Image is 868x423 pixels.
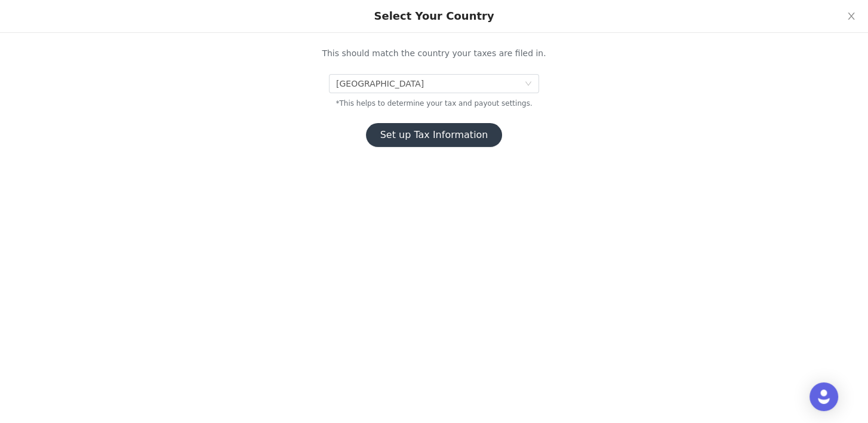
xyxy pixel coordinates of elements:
[809,382,838,411] div: Open Intercom Messenger
[240,98,628,109] p: *This helps to determine your tax and payout settings.
[366,123,503,147] button: Set up Tax Information
[240,47,628,60] p: This should match the country your taxes are filed in.
[374,10,494,23] div: Select Your Country
[847,11,856,21] i: icon: close
[336,75,424,93] div: United States
[525,80,532,88] i: icon: down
